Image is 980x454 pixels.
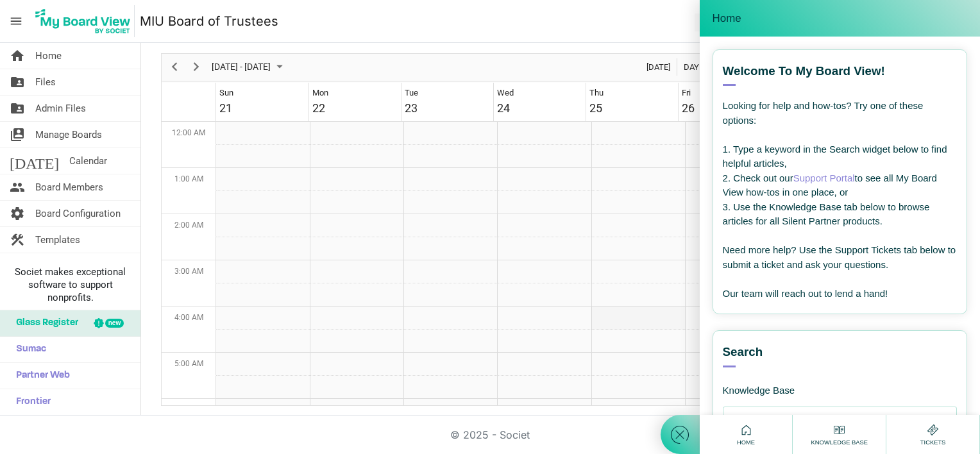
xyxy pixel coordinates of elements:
[174,359,203,368] span: 5:00 AM
[713,12,741,25] span: Home
[917,438,949,447] span: Tickets
[734,438,758,447] span: Home
[69,148,107,174] span: Calendar
[35,227,80,253] span: Templates
[10,363,70,389] span: Partner Web
[10,227,25,253] span: construction
[589,99,602,117] div: 25
[10,310,78,336] span: Glass Register
[808,438,871,447] span: Knowledge Base
[210,59,272,75] span: [DATE] - [DATE]
[723,243,957,272] div: Need more help? Use the Support Tickets tab below to submit a ticket and ask your questions.
[35,174,103,200] span: Board Members
[645,59,673,75] button: Today
[793,172,855,183] a: Support Portal
[645,59,672,75] span: [DATE]
[35,43,62,69] span: Home
[4,9,28,33] span: menu
[174,174,203,183] span: 1:00 AM
[312,87,328,99] div: Mon
[174,313,203,322] span: 4:00 AM
[188,59,205,75] button: Next
[10,389,51,415] span: Frontier
[31,5,135,37] img: My Board View Logo
[405,99,418,117] div: 23
[589,87,604,99] div: Thu
[723,63,957,86] div: Welcome to My Board View!
[10,201,25,226] span: settings
[161,53,873,406] div: Week of September 26, 2025
[723,200,957,229] div: 3. Use the Knowledge Base tab below to browse articles for all Silent Partner products.
[723,287,957,301] div: Our team will reach out to lend a hand!
[10,69,25,95] span: folder_shared
[312,99,325,117] div: 22
[10,148,59,174] span: [DATE]
[219,87,233,99] div: Sun
[10,174,25,200] span: people
[35,69,56,95] span: Files
[174,267,203,276] span: 3:00 AM
[723,99,957,128] div: Looking for help and how-tos? Try one of these options:
[31,5,140,37] a: My Board View Logo
[185,54,207,81] div: next period
[10,337,46,362] span: Sumac
[723,367,902,397] div: Knowledge Base
[35,201,121,226] span: Board Configuration
[734,422,758,447] div: Home
[140,8,278,34] a: MIU Board of Trustees
[10,43,25,69] span: home
[6,265,135,304] span: Societ makes exceptional software to support nonprofits.
[723,142,957,171] div: 1. Type a keyword in the Search widget below to find helpful articles,
[174,221,203,230] span: 2:00 AM
[35,122,102,147] span: Manage Boards
[10,122,25,147] span: switch_account
[808,422,871,447] div: Knowledge Base
[207,54,291,81] div: September 21 - 27, 2025
[105,319,124,328] div: new
[35,96,86,121] span: Admin Files
[733,407,953,433] input: Search
[164,54,185,81] div: previous period
[723,344,763,360] span: Search
[723,171,957,200] div: 2. Check out our to see all My Board View how-tos in one place, or
[497,87,514,99] div: Wed
[210,59,289,75] button: August 2025
[10,96,25,121] span: folder_shared
[497,99,510,117] div: 24
[405,87,418,99] div: Tue
[166,59,183,75] button: Previous
[172,128,205,137] span: 12:00 AM
[917,422,949,447] div: Tickets
[219,99,232,117] div: 21
[450,428,530,441] a: © 2025 - Societ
